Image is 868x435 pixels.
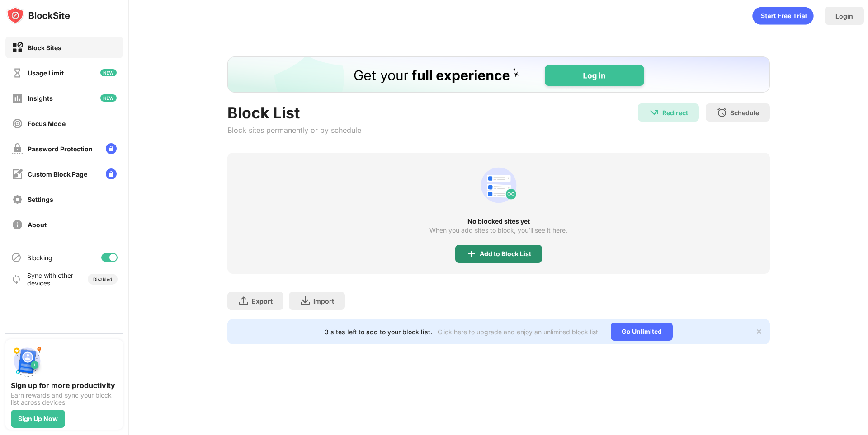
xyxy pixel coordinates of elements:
[227,218,770,225] div: No blocked sites yet
[28,221,47,229] div: About
[106,168,117,179] img: lock-menu.svg
[227,126,361,135] div: Block sites permanently or by schedule
[11,252,22,263] img: blocking-icon.svg
[11,274,22,285] img: sync-icon.svg
[28,44,61,51] div: Block Sites
[480,250,531,257] div: Add to Block List
[313,297,334,305] div: Import
[28,170,87,178] div: Custom Block Page
[12,67,23,79] img: time-usage-off.svg
[429,227,567,234] div: When you add sites to block, you’ll see it here.
[438,328,600,336] div: Click here to upgrade and enjoy an unlimited block list.
[100,69,117,76] img: new-icon.svg
[227,103,361,122] div: Block List
[28,145,93,153] div: Password Protection
[28,69,64,77] div: Usage Limit
[12,194,23,205] img: settings-off.svg
[611,323,673,341] div: Go Unlimited
[28,94,53,102] div: Insights
[835,12,853,20] div: Login
[6,6,70,24] img: logo-blocksite.svg
[12,168,23,180] img: customize-block-page-off.svg
[730,109,759,117] div: Schedule
[227,56,770,93] iframe: Banner
[18,415,58,422] div: Sign Up Now
[100,94,117,102] img: new-icon.svg
[325,328,432,336] div: 3 sites left to add to your block list.
[27,254,52,262] div: Blocking
[12,93,23,104] img: insights-off.svg
[93,276,112,282] div: Disabled
[12,143,23,154] img: password-protection-off.svg
[106,143,117,154] img: lock-menu.svg
[27,271,74,287] div: Sync with other devices
[477,164,520,207] div: animation
[12,219,23,230] img: about-off.svg
[662,109,688,117] div: Redirect
[11,345,43,377] img: push-signup.svg
[752,7,814,25] div: animation
[12,118,23,129] img: focus-off.svg
[11,381,118,390] div: Sign up for more productivity
[755,328,763,335] img: x-button.svg
[28,120,66,127] div: Focus Mode
[12,42,23,53] img: block-on.svg
[252,297,273,305] div: Export
[28,196,53,203] div: Settings
[11,392,118,406] div: Earn rewards and sync your block list across devices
